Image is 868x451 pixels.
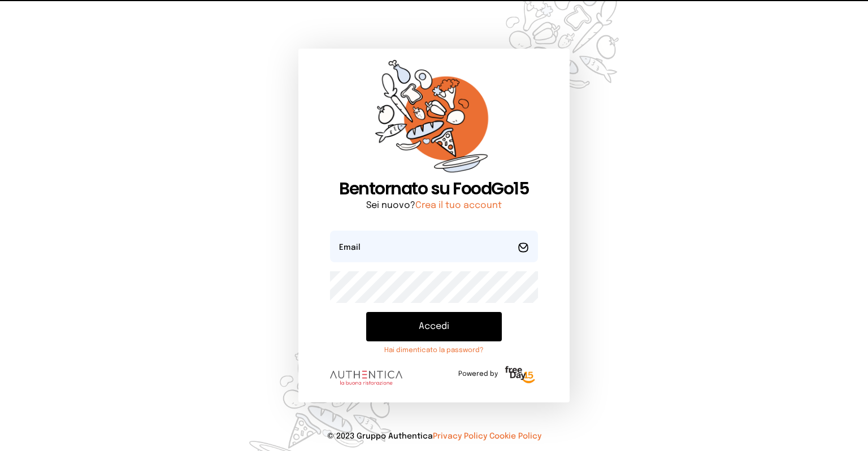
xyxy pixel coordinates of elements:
[415,201,502,210] a: Crea il tuo account
[366,312,502,341] button: Accedi
[375,60,493,179] img: sticker-orange.65babaf.png
[18,431,850,442] p: © 2023 Gruppo Authentica
[330,199,538,213] p: Sei nuovo?
[433,432,487,440] a: Privacy Policy
[458,370,498,379] span: Powered by
[502,364,538,387] img: logo-freeday.3e08031.png
[330,371,402,385] img: logo.8f33a47.png
[489,432,541,440] a: Cookie Policy
[330,179,538,199] h1: Bentornato su FoodGo15
[366,346,502,355] a: Hai dimenticato la password?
